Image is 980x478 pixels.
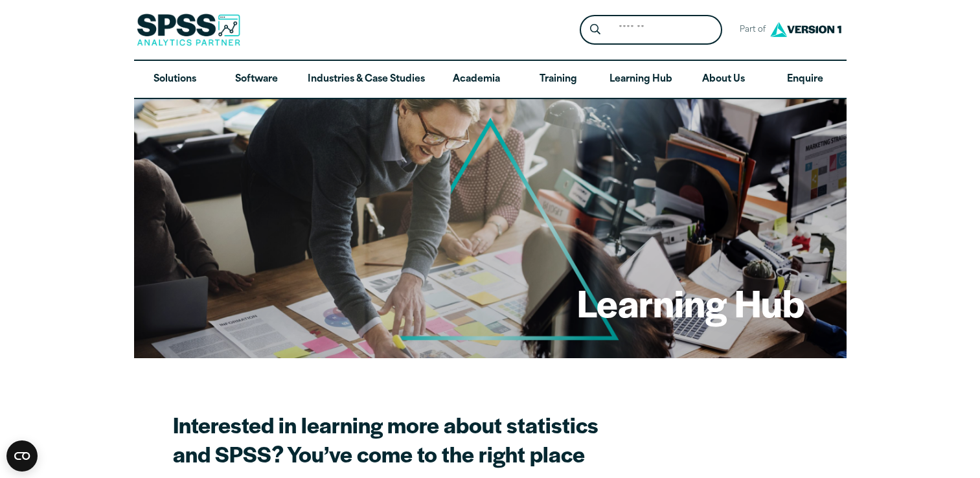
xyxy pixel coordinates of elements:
[134,61,847,98] nav: Desktop version of site main menu
[583,18,607,42] button: Search magnifying glass icon
[767,17,845,41] img: Version1 Logo
[435,61,517,98] a: Academia
[134,61,216,98] a: Solutions
[173,410,626,468] h2: Interested in learning more about statistics and SPSS? You’ve come to the right place
[517,61,598,98] a: Training
[137,14,240,46] img: SPSS Analytics Partner
[580,15,722,45] form: Site Header Search Form
[297,61,435,98] a: Industries & Case Studies
[733,21,767,40] span: Part of
[683,61,764,98] a: About Us
[216,61,297,98] a: Software
[599,61,683,98] a: Learning Hub
[577,277,805,328] h1: Learning Hub
[764,61,846,98] a: Enquire
[590,24,600,35] svg: Search magnifying glass icon
[6,440,38,472] button: Open CMP widget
